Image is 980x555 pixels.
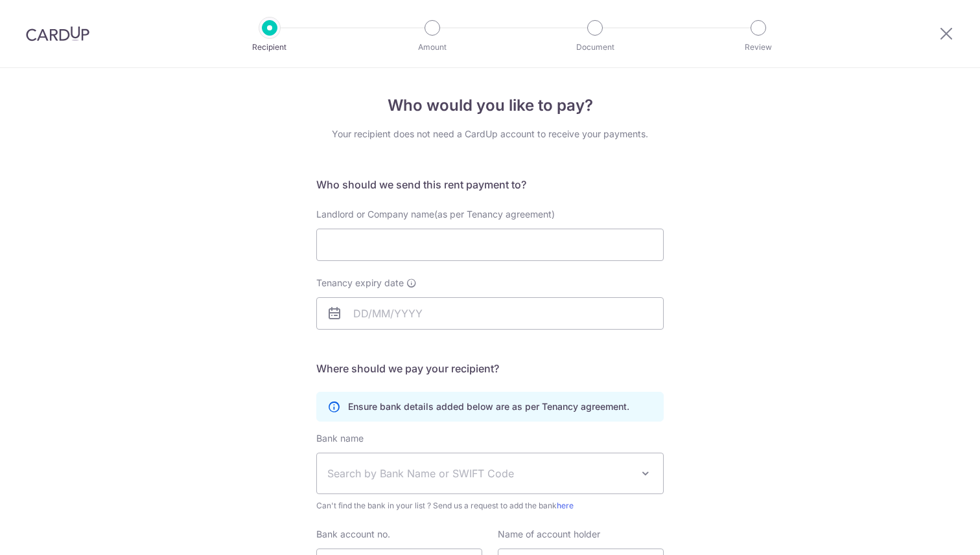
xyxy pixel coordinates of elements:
[710,41,806,54] p: Review
[222,41,318,54] p: Recipient
[316,499,664,512] span: Can't find the bank in your list ? Send us a request to add the bank
[327,466,632,481] span: Search by Bank Name or SWIFT Code
[26,26,89,41] img: CardUp
[316,209,555,220] span: Landlord or Company name(as per Tenancy agreement)
[348,400,629,413] p: Ensure bank details added below are as per Tenancy agreement.
[557,501,574,510] a: here
[316,432,364,445] label: Bank name
[547,41,643,54] p: Document
[384,41,480,54] p: Amount
[316,177,664,192] h5: Who should we send this rent payment to?
[316,94,664,117] h4: Who would you like to pay?
[316,128,664,141] div: Your recipient does not need a CardUp account to receive your payments.
[316,277,404,289] span: Tenancy expiry date
[498,528,600,541] label: Name of account holder
[316,361,664,376] h5: Where should we pay your recipient?
[316,297,664,330] input: DD/MM/YYYY
[316,528,390,541] label: Bank account no.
